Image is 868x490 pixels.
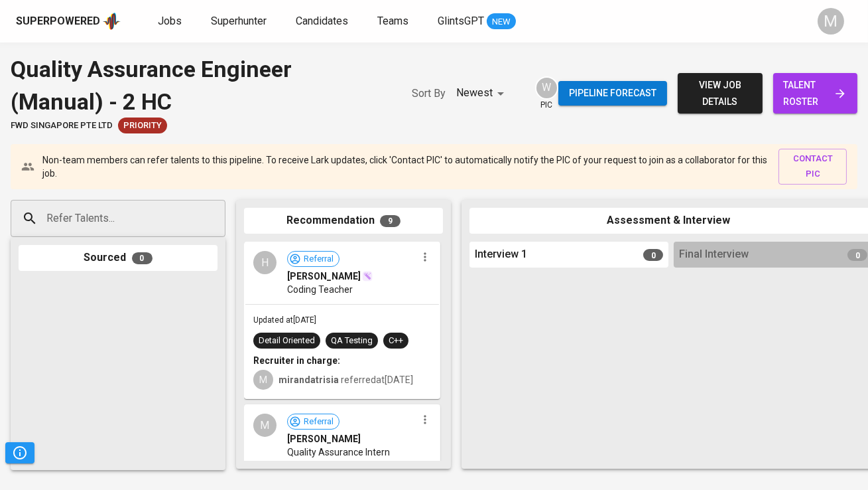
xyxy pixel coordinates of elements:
span: Referral [298,416,339,428]
div: H [253,251,277,274]
div: C++ [389,335,403,347]
span: Candidates [296,15,348,27]
div: Sourced [19,245,217,271]
span: Referral [298,253,339,266]
a: talent roster [773,73,857,114]
a: GlintsGPT NEW [438,13,516,30]
div: Newest [456,81,509,106]
span: NEW [487,15,516,29]
p: Non-team members can refer talents to this pipeline. To receive Lark updates, click 'Contact PIC'... [42,153,768,180]
span: Interview 1 [475,247,527,262]
span: [PERSON_NAME] [287,432,361,446]
span: view job details [688,77,751,110]
span: 9 [380,215,401,227]
span: Priority [118,120,167,132]
span: GlintsGPT [438,15,484,27]
button: Pipeline forecast [558,81,667,106]
span: Final Interview [679,247,749,262]
div: pic [535,76,558,111]
b: mirandatrisia [279,374,339,385]
img: magic_wand.svg [362,271,373,282]
a: Candidates [296,13,351,30]
span: FWD Singapore Pte Ltd [11,120,113,132]
span: 0 [132,252,153,264]
span: Quality Assurance Intern [287,446,390,459]
button: Pipeline Triggers [5,442,34,463]
div: Detail Oriented [259,335,315,347]
div: W [535,76,558,100]
span: Jobs [158,15,182,27]
a: Teams [377,13,411,30]
div: New Job received from Demand Team [118,118,167,133]
span: Teams [377,15,408,27]
div: Superpowered [16,14,100,29]
span: talent roster [784,77,847,110]
div: QA Testing [331,335,373,347]
p: Sort By [412,86,446,102]
span: Updated at [DATE] [253,315,316,325]
div: M [818,8,844,35]
span: contact pic [785,151,840,182]
span: 0 [847,249,867,261]
span: Superhunter [211,15,267,27]
div: Quality Assurance Engineer (Manual) - 2 HC [11,53,385,118]
button: view job details [678,73,762,114]
div: M [253,370,273,390]
div: M [253,414,277,437]
span: [PERSON_NAME] [287,270,361,283]
a: Jobs [158,13,184,30]
span: referred at [DATE] [279,374,413,385]
button: contact pic [778,149,847,185]
p: Newest [456,85,493,101]
div: Recommendation [244,208,443,234]
a: Superpoweredapp logo [16,11,121,31]
a: Superhunter [211,13,269,30]
span: 0 [643,249,663,261]
span: Pipeline forecast [569,85,656,102]
span: Coding Teacher [287,283,353,296]
b: Recruiter in charge: [253,355,340,366]
button: Open [218,217,221,220]
img: app logo [103,11,121,31]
